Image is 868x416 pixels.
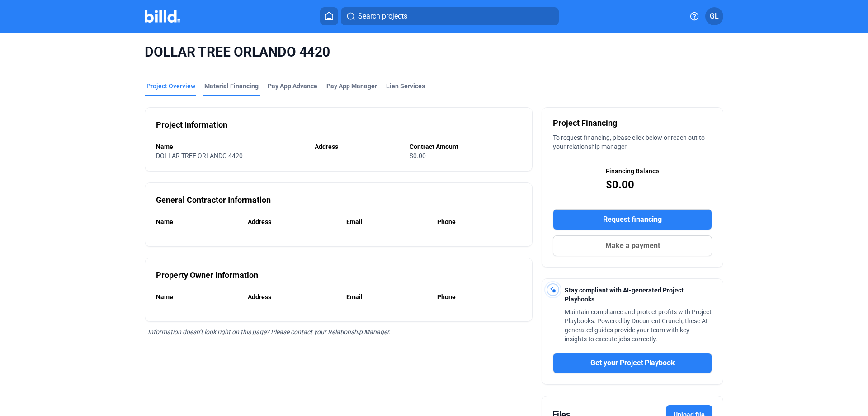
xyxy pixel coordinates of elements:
div: Address [248,292,337,301]
span: $0.00 [410,152,426,159]
button: GL [705,7,723,25]
button: Request financing [553,209,712,230]
span: - [437,227,439,234]
span: - [437,302,439,310]
span: Get your Project Playbook [590,358,675,368]
div: Lien Services [386,81,425,91]
div: Phone [437,217,521,226]
div: Project Information [156,119,227,131]
span: - [248,302,250,310]
button: Search projects [341,7,559,25]
span: GL [710,11,719,22]
span: Stay compliant with AI-generated Project Playbooks [565,287,684,303]
span: - [156,302,158,310]
div: Phone [437,292,521,301]
span: - [346,227,348,234]
span: Information doesn’t look right on this page? Please contact your Relationship Manager. [148,328,391,335]
div: Email [346,217,428,226]
span: Make a payment [605,240,660,251]
div: Email [346,292,428,301]
span: To request financing, please click below or reach out to your relationship manager. [553,134,705,150]
span: - [315,152,316,159]
button: Get your Project Playbook [553,353,712,373]
span: Maintain compliance and protect profits with Project Playbooks. Powered by Document Crunch, these... [565,308,712,343]
span: Search projects [358,11,407,22]
span: Financing Balance [606,167,659,176]
div: Property Owner Information [156,269,258,282]
div: Pay App Advance [268,81,317,91]
div: Name [156,217,239,226]
div: Contract Amount [410,142,521,151]
img: Billd Company Logo [145,10,180,23]
span: $0.00 [606,177,634,192]
span: DOLLAR TREE ORLANDO 4420 [156,152,243,159]
span: - [248,227,250,234]
div: Address [315,142,401,151]
div: Name [156,292,239,301]
span: Pay App Manager [326,81,377,91]
span: Project Financing [553,117,617,129]
span: - [346,302,348,310]
div: General Contractor Information [156,194,271,206]
span: DOLLAR TREE ORLANDO 4420 [145,43,723,61]
button: Make a payment [553,235,712,256]
div: Material Financing [204,81,259,91]
span: - [156,227,158,234]
span: Request financing [603,214,662,225]
div: Address [248,217,337,226]
div: Name [156,142,306,151]
div: Project Overview [146,81,195,91]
